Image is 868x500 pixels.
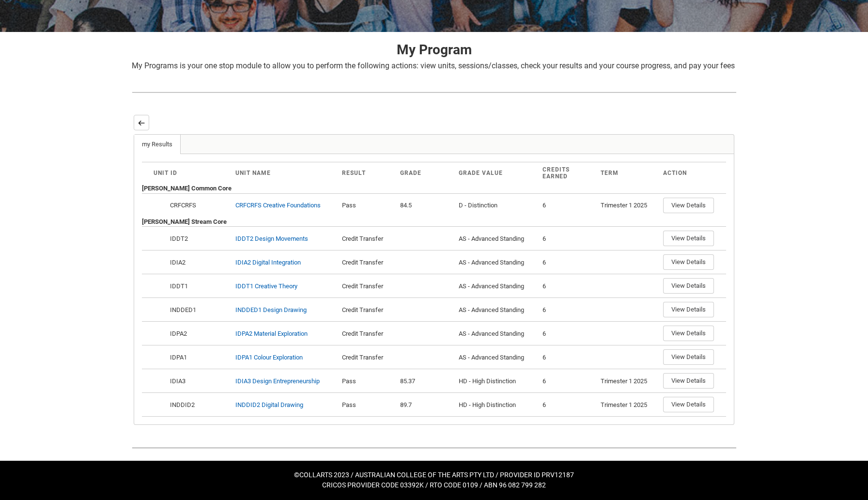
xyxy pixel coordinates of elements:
div: 6 [542,281,593,291]
button: View Details [663,198,714,213]
div: IDIA3 [169,376,228,386]
a: IDIA2 Digital Integration [235,259,301,266]
div: AS - Advanced Standing [459,353,535,362]
div: Credit Transfer [342,305,393,315]
img: REDU_GREY_LINE [132,87,736,97]
div: Action [663,170,715,176]
div: 85.37 [400,376,451,386]
div: CRFCRFS [169,201,228,210]
div: Unit ID [154,170,228,176]
button: View Details [663,302,714,317]
div: Credit Transfer [342,281,393,291]
div: Credit Transfer [342,353,393,362]
div: HD - High Distinction [459,400,535,410]
div: 6 [542,305,593,315]
div: IDPA2 [169,329,228,339]
div: 6 [542,353,593,362]
div: IDDT2 Design Movements [235,234,308,244]
div: INDDID2 Digital Drawing [235,400,303,410]
div: CRFCRFS Creative Foundations [235,201,321,210]
div: Result [342,170,393,176]
a: CRFCRFS Creative Foundations [235,202,321,209]
div: Term [601,170,655,176]
div: Credit Transfer [342,234,393,244]
button: View Details [663,278,714,294]
div: Trimester 1 2025 [601,201,655,210]
button: View Details [663,397,714,412]
div: IDIA3 Design Entrepreneurship [235,376,320,386]
div: Unit Name [235,170,334,176]
div: Credits Earned [542,166,593,180]
div: 89.7 [400,400,451,410]
div: AS - Advanced Standing [459,234,535,244]
span: My Programs is your one stop module to allow you to perform the following actions: view units, se... [132,61,735,70]
a: my Results [134,135,181,154]
div: 6 [542,400,593,410]
a: IDPA1 Colour Exploration [235,354,303,361]
div: AS - Advanced Standing [459,329,535,339]
div: Grade [400,170,451,176]
div: 6 [542,376,593,386]
div: Trimester 1 2025 [601,400,655,410]
div: IDPA1 Colour Exploration [235,353,303,362]
div: Credit Transfer [342,258,393,267]
button: View Details [663,231,714,246]
div: IDIA2 [169,258,228,267]
div: Credit Transfer [342,329,393,339]
button: View Details [663,373,714,389]
a: IDDT2 Design Movements [235,235,308,242]
a: INDDID2 Digital Drawing [235,401,303,408]
button: View Details [663,254,714,270]
div: IDPA1 [169,353,228,362]
div: IDDT2 [169,234,228,244]
div: 6 [542,201,593,210]
div: IDPA2 Material Exploration [235,329,308,339]
div: Grade Value [459,170,535,176]
button: View Details [663,326,714,341]
img: REDU_GREY_LINE [132,442,736,453]
div: IDDT1 Creative Theory [235,281,297,291]
div: 6 [542,234,593,244]
div: D - Distinction [459,201,535,210]
b: [PERSON_NAME] Common Core [142,185,232,192]
a: INDDED1 Design Drawing [235,306,307,313]
div: Pass [342,376,393,386]
div: IDDT1 [169,281,228,291]
div: AS - Advanced Standing [459,281,535,291]
div: Pass [342,400,393,410]
div: HD - High Distinction [459,376,535,386]
div: INDDID2 [169,400,228,410]
div: AS - Advanced Standing [459,305,535,315]
div: 6 [542,329,593,339]
a: IDDT1 Creative Theory [235,282,297,290]
div: INDDED1 [169,305,228,315]
div: 6 [542,258,593,267]
div: 84.5 [400,201,451,210]
div: Trimester 1 2025 [601,376,655,386]
a: IDIA3 Design Entrepreneurship [235,377,320,385]
div: IDIA2 Digital Integration [235,258,301,267]
div: AS - Advanced Standing [459,258,535,267]
div: INDDED1 Design Drawing [235,305,307,315]
div: Pass [342,201,393,210]
a: IDPA2 Material Exploration [235,330,308,337]
button: View Details [663,349,714,365]
b: [PERSON_NAME] Stream Core [142,218,227,225]
button: Back [134,115,149,130]
strong: My Program [397,42,472,58]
